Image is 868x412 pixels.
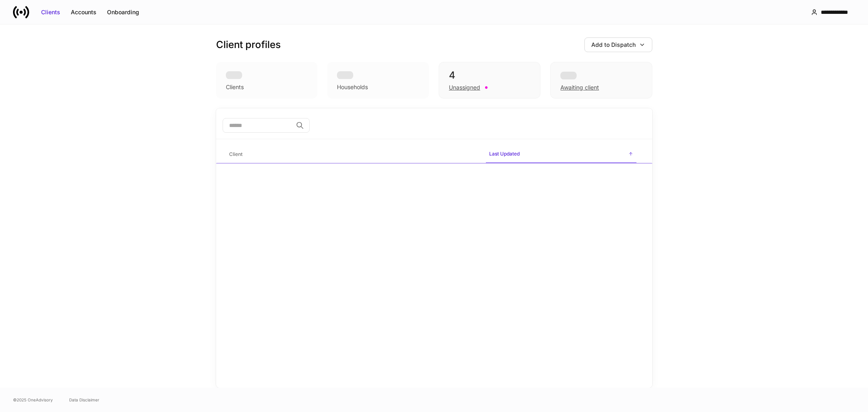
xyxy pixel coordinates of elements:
[550,62,652,99] div: Awaiting client
[560,83,599,92] div: Awaiting client
[584,37,652,52] button: Add to Dispatch
[486,146,636,163] span: Last Updated
[107,8,139,16] div: Onboarding
[13,397,53,403] span: © 2025 OneAdvisory
[439,62,540,99] div: 4Unassigned
[69,397,99,403] a: Data Disclaimer
[36,6,66,19] button: Clients
[449,83,480,92] div: Unassigned
[71,8,96,16] div: Accounts
[489,150,520,158] h6: Last Updated
[591,41,636,49] div: Add to Dispatch
[102,6,144,19] button: Onboarding
[449,69,530,82] div: 4
[226,146,479,163] span: Client
[226,83,244,91] div: Clients
[229,150,243,158] h6: Client
[41,8,60,16] div: Clients
[66,6,102,19] button: Accounts
[216,38,281,51] h3: Client profiles
[337,83,368,91] div: Households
